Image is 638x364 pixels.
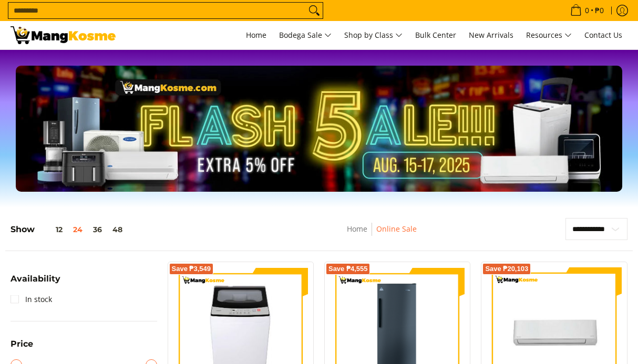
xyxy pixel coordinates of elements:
a: New Arrivals [464,21,519,49]
span: • [567,5,607,16]
span: Bulk Center [415,30,456,40]
button: 36 [88,225,107,234]
a: Contact Us [579,21,627,49]
span: New Arrivals [469,30,513,40]
span: Resources [526,29,572,42]
nav: Main Menu [126,21,627,49]
a: Bodega Sale [274,21,337,49]
span: 0 [583,7,591,14]
button: 12 [35,225,68,234]
nav: Breadcrumbs [278,223,486,246]
span: Shop by Class [344,29,403,42]
span: Save ₱20,103 [485,266,528,272]
span: Contact Us [584,30,622,40]
a: Bulk Center [410,21,461,49]
summary: Open [11,275,60,291]
span: Save ₱3,549 [172,266,211,272]
span: Save ₱4,555 [328,266,368,272]
span: Availability [11,275,60,283]
summary: Open [11,340,33,356]
span: Bodega Sale [279,29,332,42]
button: 48 [107,225,128,234]
a: Online Sale [376,224,417,234]
a: Home [241,21,272,49]
a: Resources [521,21,577,49]
img: BREAKING NEWS: Flash 5ale! August 15-17, 2025 l Mang Kosme [11,26,116,44]
span: Price [11,340,33,348]
span: Home [246,30,266,40]
h5: Show [11,224,128,235]
button: 24 [68,225,88,234]
a: In stock [11,291,52,308]
span: ₱0 [593,7,605,14]
button: Search [306,3,323,18]
a: Home [347,224,367,234]
a: Shop by Class [339,21,408,49]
